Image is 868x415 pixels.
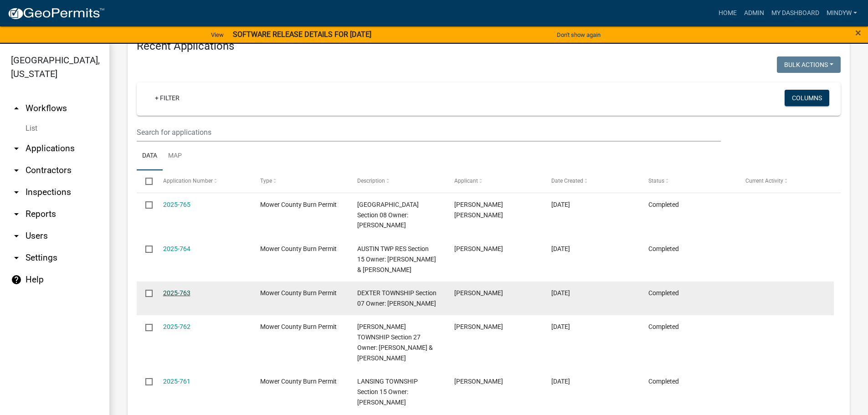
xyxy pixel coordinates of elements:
[260,245,337,252] span: Mower County Burn Permit
[648,178,664,184] span: Status
[11,103,22,114] i: arrow_drop_up
[137,123,721,142] input: Search for applications
[11,209,22,220] i: arrow_drop_down
[551,378,570,385] span: 09/09/2025
[737,170,834,192] datatable-header-cell: Current Activity
[357,178,385,184] span: Description
[163,178,213,184] span: Application Number
[260,378,337,385] span: Mower County Burn Permit
[551,201,570,208] span: 09/11/2025
[207,27,227,42] a: View
[11,252,22,263] i: arrow_drop_down
[648,245,679,252] span: Completed
[855,26,861,39] span: ×
[454,289,503,297] span: Mindy Williamson
[260,323,337,330] span: Mower County Burn Permit
[357,289,437,307] span: DEXTER TOWNSHIP Section 07 Owner: MELDAHL BRIAN
[640,170,737,192] datatable-header-cell: Status
[715,5,740,22] a: Home
[551,245,570,252] span: 09/11/2025
[11,274,22,285] i: help
[260,178,272,184] span: Type
[551,178,583,184] span: Date Created
[154,170,251,192] datatable-header-cell: Application Number
[137,40,841,53] h4: Recent Applications
[543,170,640,192] datatable-header-cell: Date Created
[454,201,503,219] span: Shawn William Erickson
[454,323,503,330] span: Jon Shaw
[648,323,679,330] span: Completed
[11,187,22,198] i: arrow_drop_down
[163,289,190,297] a: 2025-763
[357,323,433,361] span: MARSHALL TOWNSHIP Section 27 Owner: SHAW JON A & SANDRA A
[260,201,337,208] span: Mower County Burn Permit
[357,378,418,406] span: LANSING TOWNSHIP Section 15 Owner: PENKAVA KENNETH M
[11,143,22,154] i: arrow_drop_down
[454,245,503,252] span: Mindy Williamson
[260,289,337,297] span: Mower County Burn Permit
[163,378,190,385] a: 2025-761
[740,5,768,22] a: Admin
[745,178,783,184] span: Current Activity
[768,5,823,22] a: My Dashboard
[163,201,190,208] a: 2025-765
[551,289,570,297] span: 09/10/2025
[163,323,190,330] a: 2025-762
[137,142,163,171] a: Data
[454,178,478,184] span: Applicant
[454,378,503,385] span: APRIL GRABAU
[148,90,187,106] a: + Filter
[11,231,22,241] i: arrow_drop_down
[446,170,543,192] datatable-header-cell: Applicant
[357,245,436,273] span: AUSTIN TWP RES Section 15 Owner: SCHMIDT FRED J & DELOYCE C
[357,201,419,229] span: RACINE TOWNSHIP Section 08 Owner: ERICKSON SHAWN
[777,56,841,73] button: Bulk Actions
[551,323,570,330] span: 09/09/2025
[163,245,190,252] a: 2025-764
[11,165,22,176] i: arrow_drop_down
[233,30,371,39] strong: SOFTWARE RELEASE DETAILS FOR [DATE]
[785,90,829,106] button: Columns
[251,170,348,192] datatable-header-cell: Type
[648,201,679,208] span: Completed
[823,5,861,22] a: mindyw
[553,27,604,42] button: Don't show again
[137,170,154,192] datatable-header-cell: Select
[349,170,446,192] datatable-header-cell: Description
[648,378,679,385] span: Completed
[855,27,861,38] button: Close
[648,289,679,297] span: Completed
[163,142,187,171] a: Map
